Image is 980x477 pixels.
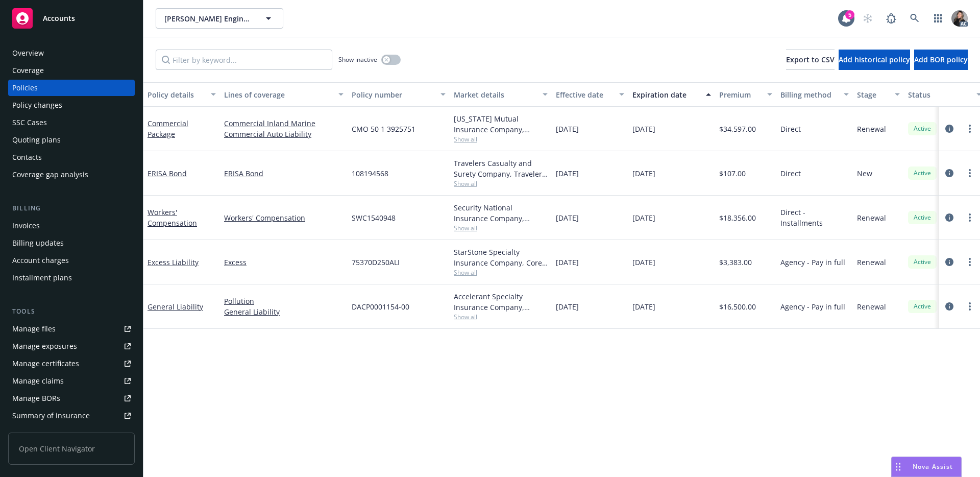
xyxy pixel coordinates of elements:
[156,50,332,70] input: Filter by keyword...
[12,321,56,337] div: Manage files
[12,80,38,96] div: Policies
[928,8,948,29] a: Switch app
[12,97,62,113] div: Policy changes
[839,55,910,64] span: Add historical policy
[8,45,135,61] a: Overview
[454,268,548,277] span: Show all
[352,212,396,223] span: SWC1540948
[348,82,450,107] button: Policy number
[454,158,548,179] div: Travelers Casualty and Surety Company, Travelers Insurance, Surety1, Assured Partners
[913,462,953,471] span: Nova Assist
[12,149,42,165] div: Contacts
[12,355,79,372] div: Manage certificates
[912,213,933,222] span: Active
[556,212,579,223] span: [DATE]
[786,55,835,64] span: Export to CSV
[556,124,579,134] span: [DATE]
[12,166,88,183] div: Coverage gap analysis
[780,257,845,268] span: Agency - Pay in full
[857,168,872,179] span: New
[220,82,348,107] button: Lines of coverage
[12,252,69,269] div: Account charges
[164,13,253,24] span: [PERSON_NAME] Engineering Inc.
[454,202,548,224] div: Security National Insurance Company, AmTrust Financial Services
[943,167,955,179] a: circleInformation
[8,97,135,113] a: Policy changes
[964,256,976,268] a: more
[8,235,135,251] a: Billing updates
[951,10,968,27] img: photo
[224,129,344,139] a: Commercial Auto Liability
[148,257,199,267] a: Excess Liability
[12,338,77,354] div: Manage exposures
[780,207,849,228] span: Direct - Installments
[352,301,409,312] span: DACP0001154-00
[632,301,655,312] span: [DATE]
[719,124,756,134] span: $34,597.00
[914,55,968,64] span: Add BOR policy
[8,62,135,79] a: Coverage
[8,306,135,317] div: Tools
[912,124,933,133] span: Active
[715,82,776,107] button: Premium
[352,124,415,134] span: CMO 50 1 3925751
[450,82,552,107] button: Market details
[12,62,44,79] div: Coverage
[224,306,344,317] a: General Liability
[857,89,889,100] div: Stage
[8,373,135,389] a: Manage claims
[556,168,579,179] span: [DATE]
[8,149,135,165] a: Contacts
[556,257,579,268] span: [DATE]
[780,124,801,134] span: Direct
[857,8,878,29] a: Start snowing
[881,8,901,29] a: Report a Bug
[632,257,655,268] span: [DATE]
[43,14,75,22] span: Accounts
[143,82,220,107] button: Policy details
[8,166,135,183] a: Coverage gap analysis
[780,168,801,179] span: Direct
[632,168,655,179] span: [DATE]
[857,124,886,134] span: Renewal
[224,89,332,100] div: Lines of coverage
[964,300,976,313] a: more
[908,89,970,100] div: Status
[8,355,135,372] a: Manage certificates
[719,168,746,179] span: $107.00
[719,212,756,223] span: $18,356.00
[148,169,187,178] a: ERISA Bond
[943,211,955,224] a: circleInformation
[224,168,344,179] a: ERISA Bond
[552,82,628,107] button: Effective date
[943,123,955,135] a: circleInformation
[12,390,60,407] div: Manage BORs
[845,10,854,19] div: 5
[8,203,135,213] div: Billing
[12,114,47,131] div: SSC Cases
[628,82,715,107] button: Expiration date
[839,50,910,70] button: Add historical policy
[148,89,205,100] div: Policy details
[8,408,135,424] a: Summary of insurance
[12,408,90,424] div: Summary of insurance
[224,118,344,129] a: Commercial Inland Marine
[12,45,44,61] div: Overview
[632,124,655,134] span: [DATE]
[454,313,548,321] span: Show all
[8,338,135,354] a: Manage exposures
[8,218,135,234] a: Invoices
[719,257,752,268] span: $3,383.00
[8,270,135,286] a: Installment plans
[780,89,838,100] div: Billing method
[454,247,548,268] div: StarStone Specialty Insurance Company, Core Specialty, Amwins
[904,8,925,29] a: Search
[8,390,135,407] a: Manage BORs
[632,89,700,100] div: Expiration date
[8,4,135,33] a: Accounts
[857,301,886,312] span: Renewal
[912,302,933,311] span: Active
[786,50,835,70] button: Export to CSV
[224,257,344,268] a: Excess
[8,132,135,148] a: Quoting plans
